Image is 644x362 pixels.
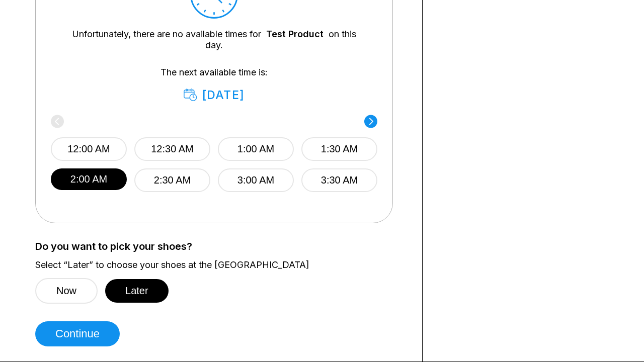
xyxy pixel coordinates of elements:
button: 2:30 AM [134,168,210,192]
div: The next available time is: [66,67,362,102]
button: 1:00 AM [218,137,294,161]
div: [DATE] [184,88,245,102]
button: 12:00 AM [51,137,127,161]
button: 2:00 AM [51,168,127,190]
button: 3:00 AM [218,168,294,192]
button: Later [105,279,169,303]
label: Do you want to pick your shoes? [35,241,407,252]
button: Continue [35,321,120,346]
label: Select “Later” to choose your shoes at the [GEOGRAPHIC_DATA] [35,259,407,270]
a: Test Product [266,29,324,39]
button: 3:30 AM [301,168,377,192]
button: Now [35,278,98,304]
button: 12:30 AM [134,137,210,161]
div: Unfortunately, there are no available times for on this day. [66,29,362,51]
button: 1:30 AM [301,137,377,161]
